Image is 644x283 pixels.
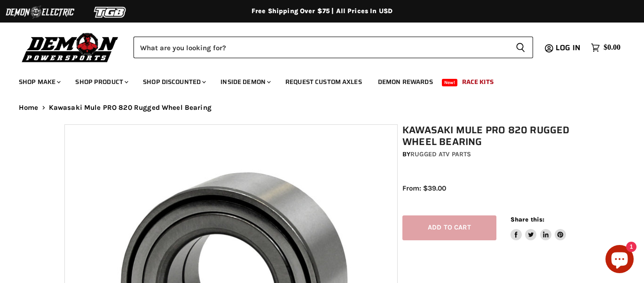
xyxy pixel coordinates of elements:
a: Log in [551,44,586,52]
a: Race Kits [455,72,501,92]
a: Demon Rewards [371,72,440,92]
a: Home [19,104,39,112]
img: Demon Electric Logo 2 [5,3,75,21]
a: Rugged ATV Parts [410,150,471,158]
h1: Kawasaki Mule PRO 820 Rugged Wheel Bearing [402,124,584,148]
ul: Main menu [12,69,618,92]
img: Demon Powersports [19,31,122,64]
span: Kawasaki Mule PRO 820 Rugged Wheel Bearing [49,104,212,112]
span: $0.00 [604,43,620,52]
span: From: $39.00 [402,184,446,192]
inbox-online-store-chat: Shopify online store chat [603,245,636,275]
aside: Share this: [510,215,566,240]
a: Inside Demon [213,72,276,92]
div: by [402,149,584,160]
img: TGB Logo 2 [75,3,146,21]
button: Search [508,37,533,58]
input: Search [134,37,508,58]
span: Share this: [510,216,544,223]
a: Shop Discounted [136,72,212,92]
form: Product [134,37,533,58]
a: Shop Product [68,72,134,92]
a: Shop Make [12,72,66,92]
a: $0.00 [586,41,625,54]
a: Request Custom Axles [278,72,369,92]
span: New! [442,79,458,86]
span: Log in [556,42,581,54]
